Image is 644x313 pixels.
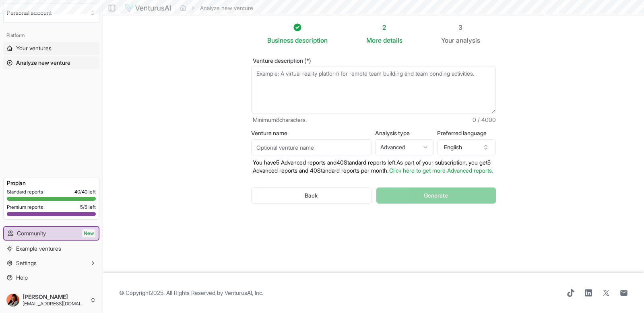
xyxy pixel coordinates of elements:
[6,294,19,307] img: ALV-UjW3bbxjR-L2RXSwoVuHvBIIoVJBg7fkNckEaTb8EJSG5EDEudwtzsMP95cCjSi-64PNWil4BJyBkztgfwI3WoR8YEu9v...
[16,44,52,52] span: Your ventures
[251,139,372,155] input: Optional venture name
[3,42,99,55] a: Your ventures
[251,187,372,204] button: Back
[17,229,46,237] span: Community
[3,56,99,69] a: Analyze new venture
[441,23,480,32] div: 3
[16,259,37,267] span: Settings
[82,229,95,237] span: New
[16,59,70,67] span: Analyze new venture
[441,35,454,45] span: Your
[366,23,402,32] div: 2
[437,130,496,136] label: Preferred language
[3,242,99,255] a: Example ventures
[295,36,328,44] span: description
[7,204,43,210] span: Premium reports
[7,189,43,195] span: Standard reports
[3,257,99,270] button: Settings
[366,35,382,45] span: More
[4,227,99,240] a: CommunityNew
[7,179,96,187] h3: Pro plan
[23,301,87,307] span: [EMAIL_ADDRESS][DOMAIN_NAME]
[3,290,99,310] button: [PERSON_NAME][EMAIL_ADDRESS][DOMAIN_NAME]
[16,274,28,282] span: Help
[74,189,96,195] span: 40 / 40 left
[251,159,496,175] p: You have 5 Advanced reports and 40 Standard reports left. As part of your subscription, y ou get ...
[375,130,434,136] label: Analysis type
[80,204,96,210] span: 5 / 5 left
[3,271,99,284] a: Help
[437,139,496,155] button: English
[16,245,61,253] span: Example ventures
[23,293,87,301] span: [PERSON_NAME]
[3,29,99,42] div: Platform
[251,58,496,64] label: Venture description (*)
[251,130,372,136] label: Venture name
[119,289,263,297] span: © Copyright 2025 . All Rights Reserved by .
[225,289,262,296] a: VenturusAI, Inc
[253,116,307,124] span: Minimum 8 characters.
[267,35,293,45] span: Business
[389,167,493,174] a: Click here to get more Advanced reports.
[456,36,480,44] span: analysis
[473,116,496,124] span: 0 / 4000
[383,36,402,44] span: details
